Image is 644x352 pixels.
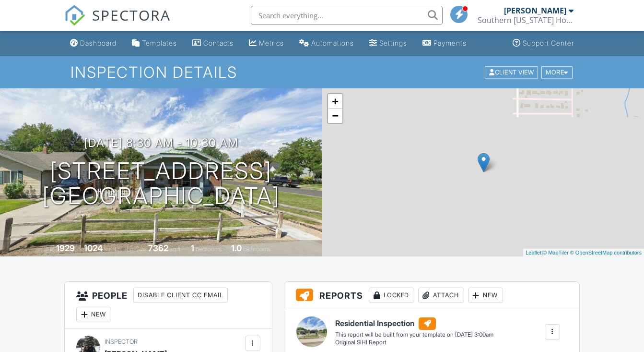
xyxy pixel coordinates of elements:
[105,338,138,345] span: Inspector
[328,109,342,123] a: Zoom out
[543,250,569,255] a: © MapTiler
[311,39,354,47] div: Automations
[335,317,493,330] h6: Residential Inspection
[433,39,467,47] div: Payments
[523,39,574,47] div: Support Center
[191,243,194,253] div: 1
[70,64,574,81] h1: Inspection Details
[251,6,443,25] input: Search everything...
[231,243,242,253] div: 1.0
[365,35,411,52] a: Settings
[56,243,75,253] div: 1929
[243,245,270,253] span: bathrooms
[84,136,238,149] h3: [DATE] 8:30 am - 10:30 am
[104,245,117,253] span: sq. ft.
[245,35,288,52] a: Metrics
[76,307,111,322] div: New
[65,282,272,328] h3: People
[509,35,578,52] a: Support Center
[128,35,181,52] a: Templates
[80,39,117,47] div: Dashboard
[133,288,228,303] div: Disable Client CC Email
[44,245,55,253] span: Built
[478,15,574,25] div: Southern Idaho Home Inspections, LLC
[468,288,503,303] div: New
[504,6,566,15] div: [PERSON_NAME]
[84,243,103,253] div: 1024
[148,243,168,253] div: 7362
[379,39,407,47] div: Settings
[196,245,222,253] span: bedrooms
[369,288,414,303] div: Locked
[485,66,538,79] div: Client View
[523,249,644,257] div: |
[418,288,464,303] div: Attach
[335,331,493,339] div: This report will be built from your template on [DATE] 3:00am
[484,68,540,75] a: Client View
[64,13,171,33] a: SPECTORA
[570,250,642,255] a: © OpenStreetMap contributors
[259,39,284,47] div: Metrics
[295,35,358,52] a: Automations (Basic)
[526,250,541,255] a: Leaflet
[203,39,234,47] div: Contacts
[284,282,579,309] h3: Reports
[328,94,342,109] a: Zoom in
[541,66,573,79] div: More
[42,158,280,209] h1: [STREET_ADDRESS] [GEOGRAPHIC_DATA]
[127,245,147,253] span: Lot Size
[170,245,182,253] span: sq.ft.
[419,35,470,52] a: Payments
[64,5,85,26] img: The Best Home Inspection Software - Spectora
[335,339,493,347] div: Original SIHI Report
[92,5,171,25] span: SPECTORA
[142,39,177,47] div: Templates
[188,35,237,52] a: Contacts
[66,35,120,52] a: Dashboard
